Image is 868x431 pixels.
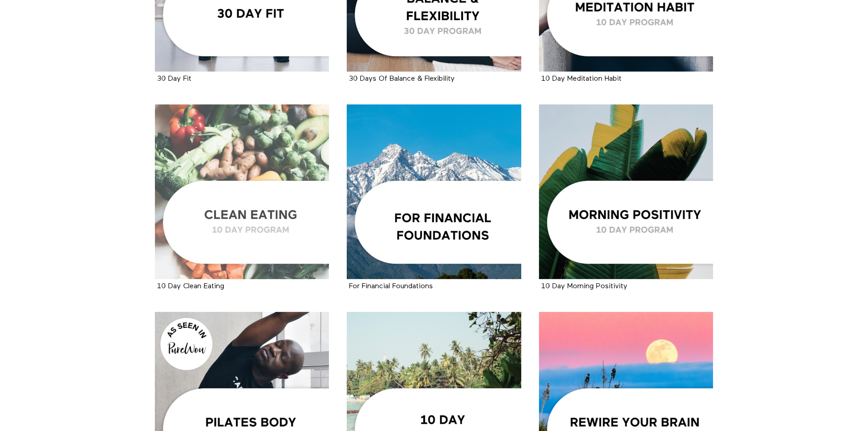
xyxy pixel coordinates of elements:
[349,283,433,290] strong: For Financial Foundations
[157,283,224,290] a: 10 Day Clean Eating
[157,75,191,82] a: 30 Day Fit
[541,283,627,290] strong: 10 Day Morning Positivity
[349,283,433,290] a: For Financial Foundations
[541,283,627,290] a: 10 Day Morning Positivity
[539,104,714,279] a: 10 Day Morning Positivity
[155,104,329,279] a: 10 Day Clean Eating
[347,104,521,279] a: For Financial Foundations
[157,283,224,290] strong: 10 Day Clean Eating
[349,75,455,82] a: 30 Days Of Balance & Flexibility
[541,75,621,82] a: 10 Day Meditation Habit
